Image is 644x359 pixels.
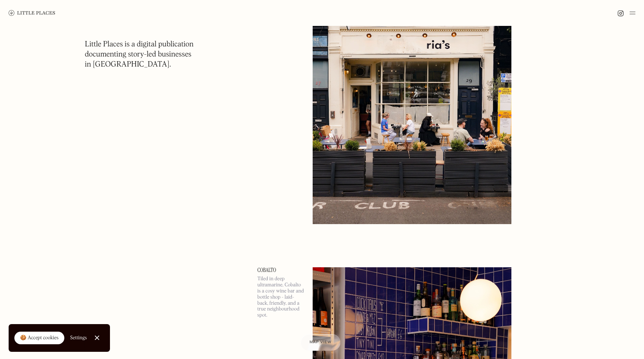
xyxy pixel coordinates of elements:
[300,334,340,351] a: Map view
[85,40,194,70] h1: Little Places is a digital publication documenting story-led businesses in [GEOGRAPHIC_DATA].
[20,335,59,342] div: 🍪 Accept cookies
[257,267,304,273] a: Cobalto
[257,276,304,318] p: Tiled in deep ultramarine, Cobalto is a cosy wine bar and bottle shop - laid-back, friendly, and ...
[70,335,87,340] div: Settings
[14,332,64,345] a: 🍪 Accept cookies
[97,338,97,338] div: Close Cookie Popup
[90,331,104,345] a: Close Cookie Popup
[70,330,87,346] a: Settings
[309,340,331,345] span: Map view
